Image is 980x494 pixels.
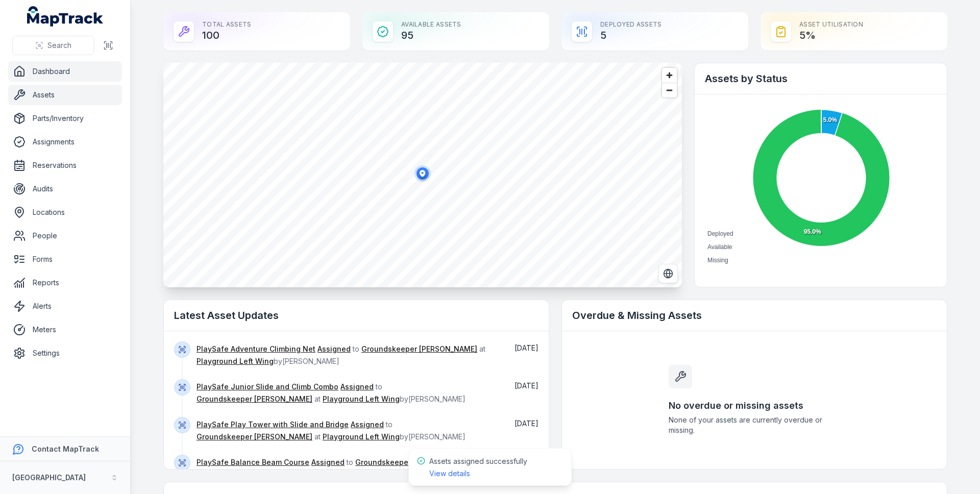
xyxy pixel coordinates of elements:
a: People [8,226,122,246]
span: to at by [PERSON_NAME] [197,420,465,441]
span: Search [47,40,71,51]
a: Assignments [8,132,122,152]
a: Playground Left Wing [197,356,274,366]
button: Zoom out [662,83,677,97]
a: Playground Left Wing [323,394,400,404]
a: Assets [8,85,122,105]
h2: Latest Asset Updates [174,308,538,323]
h2: Overdue & Missing Assets [572,308,937,323]
a: Alerts [8,296,122,316]
span: Deployed [707,230,733,237]
a: Assigned [317,344,351,354]
a: Groundskeeper [PERSON_NAME] [361,344,477,354]
a: Settings [8,343,122,363]
a: View details [429,468,470,479]
span: [DATE] [514,419,538,428]
strong: [GEOGRAPHIC_DATA] [12,473,86,482]
a: Audits [8,179,122,199]
a: Locations [8,202,122,223]
time: 15/10/2025, 1:17:18 pm [514,381,538,390]
a: Playground Left Wing [323,432,400,442]
span: Assets assigned successfully [429,457,527,478]
a: Assigned [351,419,384,430]
a: Forms [8,249,122,269]
span: None of your assets are currently overdue or missing. [669,415,840,435]
button: Switch to Satellite View [658,264,678,283]
button: Search [12,36,94,55]
a: MapTrack [27,6,104,27]
a: Groundskeeper [PERSON_NAME] [197,394,312,404]
span: Missing [707,257,728,264]
a: Dashboard [8,61,122,82]
a: PlaySafe Adventure Climbing Net [197,344,315,354]
a: Parts/Inventory [8,108,122,129]
canvas: Map [163,63,682,287]
a: Groundskeeper [PERSON_NAME] [197,432,312,442]
span: to at by [PERSON_NAME] [197,382,465,403]
time: 15/10/2025, 1:17:18 pm [514,343,538,352]
a: PlaySafe Junior Slide and Climb Combo [197,382,338,392]
a: PlaySafe Balance Beam Course [197,457,309,467]
a: Meters [8,319,122,340]
span: to at by [PERSON_NAME] [197,458,479,479]
time: 15/10/2025, 1:17:18 pm [514,419,538,428]
h3: No overdue or missing assets [669,399,840,413]
a: Groundskeeper [PERSON_NAME] [355,457,471,467]
span: Available [707,243,732,251]
span: [DATE] [514,343,538,352]
a: Assigned [340,382,374,392]
a: PlaySafe Play Tower with Slide and Bridge [197,419,349,430]
strong: Contact MapTrack [32,444,99,453]
a: Reservations [8,155,122,176]
span: to at by [PERSON_NAME] [197,344,485,365]
a: Assigned [311,457,345,467]
a: Reports [8,273,122,293]
button: Zoom in [662,68,677,83]
span: [DATE] [514,381,538,390]
h2: Assets by Status [705,71,937,86]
